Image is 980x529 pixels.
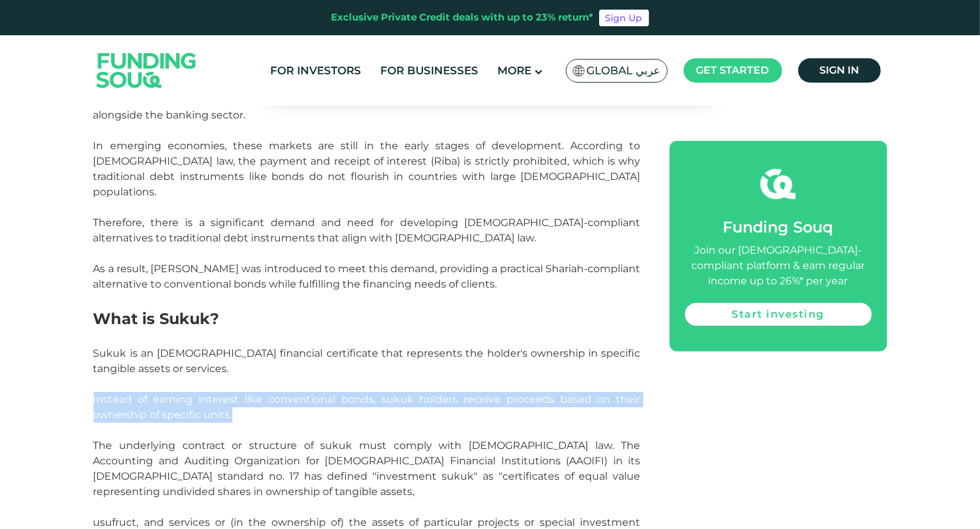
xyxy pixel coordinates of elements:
a: For Investors [267,60,364,81]
a: Sign Up [599,10,649,26]
span: Debt markets play a vital role within financial institutions, providing an important source of fu... [93,94,641,121]
span: Sign in [819,64,859,76]
span: Sukuk is an [DEMOGRAPHIC_DATA] financial certificate that represents the holder's ownership in sp... [93,347,641,375]
span: Funding Souq [723,218,833,236]
span: As a result, [PERSON_NAME] was introduced to meet this demand, providing a practical Shariah-comp... [93,263,641,290]
span: Global عربي [587,63,661,78]
div: Join our [DEMOGRAPHIC_DATA]-compliant platform & earn regular income up to 26%* per year [685,243,872,289]
img: Logo [84,38,209,102]
span: Get started [696,64,769,76]
a: Start investing [685,303,872,326]
a: For Businesses [377,60,481,81]
span: What is Sukuk? [93,309,220,328]
img: SA Flag [573,65,584,76]
span: In emerging economies, these markets are still in the early stages of development. According to [... [93,140,641,198]
span: Therefore, there is a significant demand and need for developing [DEMOGRAPHIC_DATA]-compliant alt... [93,216,641,244]
div: Exclusive Private Credit deals with up to 23% return* [332,10,594,25]
img: fsicon [760,167,796,202]
span: More [497,64,531,77]
span: Instead of earning interest like conventional bonds, sukuk holders receive proceeds based on thei... [93,393,641,421]
span: The underlying contract or structure of sukuk must comply with [DEMOGRAPHIC_DATA] law. The Accoun... [93,439,641,498]
a: Sign in [798,58,881,83]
